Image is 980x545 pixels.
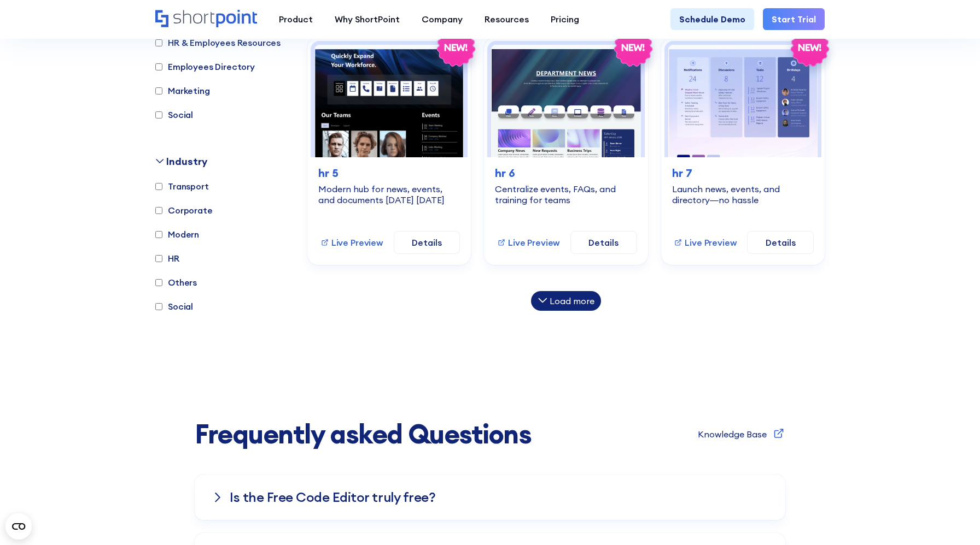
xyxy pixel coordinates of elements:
a: Schedule Demo [670,8,754,30]
h3: hr 6 [495,165,637,181]
div: Why ShortPoint [335,13,400,26]
h3: hr 7 [672,165,814,181]
input: HR & Employees Resources [155,39,162,46]
a: Live Preview [320,236,383,249]
div: Industry [166,154,207,169]
input: Employees Directory [155,63,162,70]
label: Modern [155,228,199,241]
div: Modern hub for news, events, and documents [DATE] [DATE] [318,183,460,205]
iframe: Chat Widget [783,418,980,545]
label: Transport [155,180,209,193]
div: Knowledge Base [698,430,767,439]
a: Knowledge Base [698,426,785,441]
div: Company [422,13,463,26]
div: Pricing [551,13,579,26]
img: hr 5 [314,45,464,157]
input: Corporate [155,206,162,214]
a: Live Preview [497,236,559,249]
input: HR [155,254,162,262]
input: Others [155,279,162,286]
div: Resources [485,13,529,26]
div: Centralize events, FAQs, and training for teams [495,183,637,205]
a: Start Trial [763,8,825,30]
label: Social [155,108,193,121]
a: Home [155,10,257,28]
input: Modern [155,230,162,238]
div: Product [279,13,313,26]
a: Pricing [540,8,590,30]
label: Marketing [155,84,210,97]
a: Details [570,231,637,254]
label: HR & Employees Resources [155,36,281,49]
a: Details [747,231,814,254]
h3: hr 5 [318,165,460,181]
a: Why ShortPoint [324,8,411,30]
a: Resources [474,8,540,30]
button: Open CMP widget [5,513,32,540]
input: Transport [155,182,162,189]
div: Launch news, events, and directory—no hassle [672,183,814,205]
input: Social [155,111,162,118]
h3: Is the Free Co﻿de Editor truly free? [230,490,435,504]
label: HR [155,252,179,265]
a: Product [268,8,324,30]
input: Social [155,303,162,310]
img: hr 6 [491,45,640,157]
label: Social [155,300,193,313]
a: Details [394,231,460,254]
div: Load more [531,291,601,311]
a: Live Preview [674,236,736,249]
span: Frequently asked Questions [195,420,532,449]
a: Company [411,8,474,30]
label: Others [155,276,197,289]
label: Employees Directory [155,60,255,73]
div: Load more [550,297,594,305]
label: Corporate [155,204,213,217]
img: hr 7 [668,45,818,157]
input: Marketing [155,87,162,94]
